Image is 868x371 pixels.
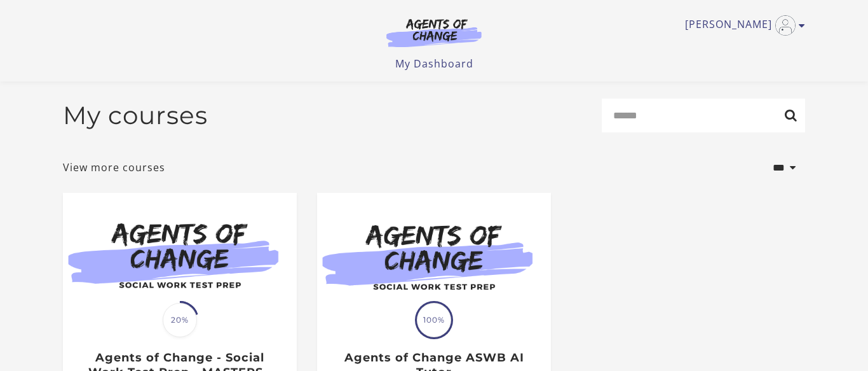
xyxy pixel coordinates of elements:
[63,160,165,175] a: View more courses
[417,303,451,337] span: 100%
[685,15,799,36] a: Toggle menu
[373,18,495,47] img: Agents of Change Logo
[163,303,197,337] span: 20%
[63,101,208,130] h2: My courses
[395,57,473,71] a: My Dashboard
